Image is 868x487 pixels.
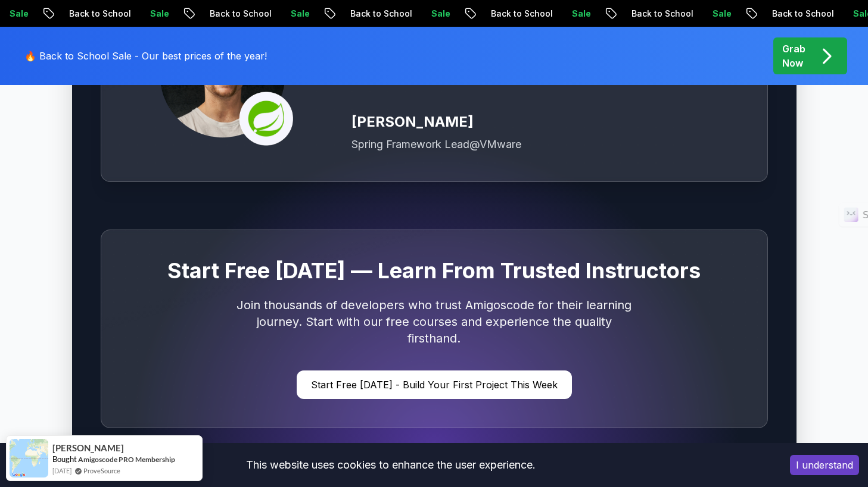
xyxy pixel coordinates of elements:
a: ProveSource [83,466,120,476]
span: [DATE] [52,466,71,476]
p: Sale [422,8,460,20]
p: Back to School [763,8,844,20]
span: Bought [52,454,77,464]
p: Back to School [341,8,422,20]
button: Accept cookies [790,455,859,475]
p: Back to School [60,8,141,20]
p: Join thousands of developers who trust Amigoscode for their learning journey. Start with our free... [234,297,634,347]
div: This website uses cookies to enhance the user experience. [9,452,772,478]
p: Sale [703,8,741,20]
p: Sale [141,8,179,20]
img: provesource social proof notification image [10,439,48,477]
p: Sale [281,8,319,20]
p: 🔥 Back to School Sale - Our best prices of the year! [24,49,267,63]
a: Start Free [DATE] - Build Your First Project This Week [297,370,572,399]
div: Spring Framework Lead @ VMware [351,136,738,153]
h3: Start Free [DATE] — Learn From Trusted Instructors [130,259,739,282]
p: Back to School [622,8,703,20]
p: Sale [562,8,601,20]
p: Back to School [481,8,562,20]
p: Grab Now [782,42,805,70]
a: Amigoscode PRO Membership [78,455,175,464]
span: [PERSON_NAME] [52,443,124,453]
div: [PERSON_NAME] [351,112,738,131]
p: Back to School [200,8,281,20]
